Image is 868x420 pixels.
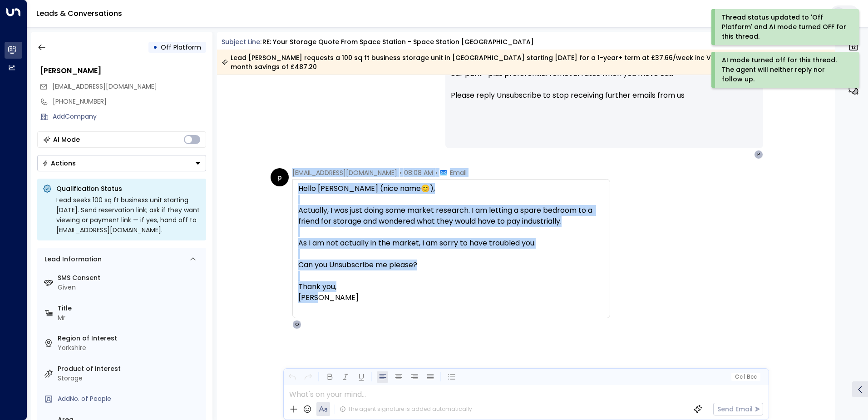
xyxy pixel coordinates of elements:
div: Lead [PERSON_NAME] requests a 100 sq ft business storage unit in [GEOGRAPHIC_DATA] starting [DATE... [222,53,830,71]
div: AddCompany [53,112,206,121]
label: Product of Interest [58,364,202,374]
span: • [399,168,402,177]
div: • [153,39,158,55]
span: As I am not actually in the market, I am sorry to have troubled you. [298,238,536,249]
span: [PERSON_NAME] [298,292,359,303]
div: O [292,320,301,329]
span: ), [430,183,435,194]
div: AI Mode [53,135,80,144]
label: Region of Interest [58,334,202,343]
span: postmaster@havanaman.plus.com [52,82,157,91]
div: P [754,150,763,159]
button: Undo [286,371,298,383]
div: p [271,168,289,186]
span: 08:08 AM [404,168,433,177]
span: Thank you, [298,281,336,292]
p: Qualification Status [56,184,201,193]
span: Can you Unsubscribe me please? [298,260,417,270]
span: Cc Bcc [735,374,756,380]
div: AddNo. of People [58,394,202,404]
a: Leads & Conversations [36,8,122,19]
button: Actions [37,155,206,171]
button: Redo [302,371,314,383]
span: Actually, I was just doing some market research. I am letting a spare bedroom to a friend for sto... [298,205,604,227]
div: Lead seeks 100 sq ft business unit starting [DATE]. Send reservation link; ask if they want viewi... [56,195,201,235]
span: Off Platform [161,43,201,52]
div: Thread status updated to 'Off Platform' and AI mode turned OFF for this thread. [722,13,847,41]
div: AI mode turned off for this thread. The agent will neither reply nor follow up. [722,55,847,84]
label: Title [58,304,202,313]
span: | [744,374,745,380]
div: Actions [42,159,76,167]
span: Hello [PERSON_NAME] (nice name [298,183,421,194]
div: Storage [58,374,202,383]
span: Subject Line: [222,37,261,46]
div: Mr [58,313,202,323]
button: Cc|Bcc [731,373,760,381]
span: [EMAIL_ADDRESS][DOMAIN_NAME] [52,82,157,91]
span: 😊 [421,183,430,194]
div: RE: Your storage quote from Space Station - Space Station [GEOGRAPHIC_DATA] [262,37,534,47]
div: [PERSON_NAME] [40,65,206,76]
div: The agent signature is added automatically [340,405,472,413]
label: SMS Consent [58,273,202,283]
div: Button group with a nested menu [37,155,206,171]
div: Yorkshire [58,343,202,353]
span: Email [450,168,467,177]
span: • [435,168,438,177]
div: Given [58,283,202,292]
div: Lead Information [41,255,102,264]
div: [PHONE_NUMBER] [53,97,206,106]
span: [EMAIL_ADDRESS][DOMAIN_NAME] [292,168,397,177]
